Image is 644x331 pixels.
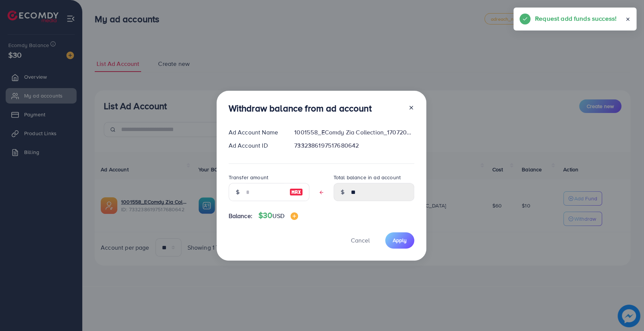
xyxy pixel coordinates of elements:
h5: Request add funds success! [535,14,616,23]
h3: Withdraw balance from ad account [229,103,372,114]
img: image [290,212,298,220]
span: USD [272,212,284,220]
label: Transfer amount [229,174,268,181]
button: Apply [385,232,414,249]
span: Apply [393,236,407,244]
label: Total balance in ad account [334,174,401,181]
button: Cancel [341,232,379,249]
div: 7332386197517680642 [288,141,420,150]
span: Cancel [351,236,370,244]
div: Ad Account Name [223,128,289,137]
div: 1001558_EComdy Zia Collection_1707204253751 [288,128,420,137]
img: image [289,188,303,197]
span: Balance: [229,212,252,220]
div: Ad Account ID [223,141,289,150]
h4: $30 [258,211,298,220]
